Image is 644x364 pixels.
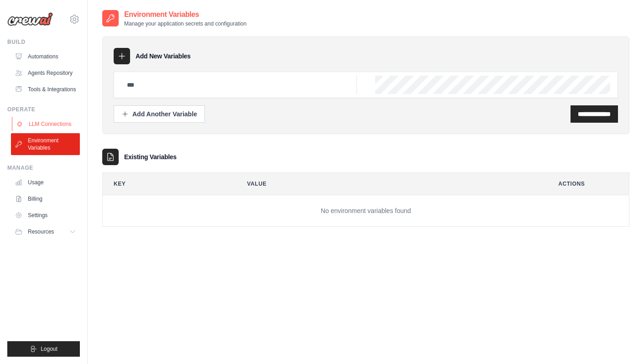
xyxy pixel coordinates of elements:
[7,38,80,46] div: Build
[11,66,80,80] a: Agents Repository
[124,20,246,27] p: Manage your application secrets and configuration
[11,175,80,190] a: Usage
[12,117,81,131] a: LLM Connections
[11,133,80,155] a: Environment Variables
[103,173,229,195] th: Key
[41,345,58,353] span: Logout
[7,12,53,26] img: Logo
[114,105,205,123] button: Add Another Variable
[103,195,629,227] td: No environment variables found
[11,224,80,239] button: Resources
[28,228,54,235] span: Resources
[236,173,540,195] th: Value
[11,208,80,223] a: Settings
[136,52,191,61] h3: Add New Variables
[7,164,80,172] div: Manage
[124,9,246,20] h2: Environment Variables
[7,106,80,113] div: Operate
[11,192,80,206] a: Billing
[121,109,197,119] div: Add Another Variable
[547,173,629,195] th: Actions
[11,82,80,97] a: Tools & Integrations
[124,152,177,161] h3: Existing Variables
[7,341,80,357] button: Logout
[11,49,80,64] a: Automations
